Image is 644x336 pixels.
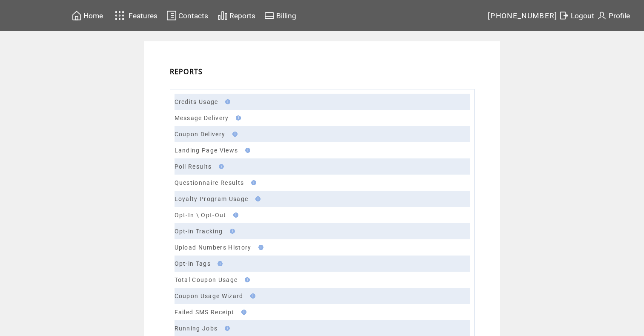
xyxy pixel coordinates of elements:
a: Billing [263,9,298,22]
img: help.gif [216,164,224,169]
span: Contacts [178,11,208,20]
img: help.gif [242,277,250,282]
span: [PHONE_NUMBER] [488,11,558,20]
a: Opt-in Tracking [175,228,223,235]
a: Logout [558,9,595,22]
img: help.gif [231,213,238,218]
img: help.gif [239,310,246,315]
a: Total Coupon Usage [175,276,238,283]
a: Loyalty Program Usage [175,195,249,202]
span: Logout [571,11,594,20]
img: help.gif [230,132,238,137]
a: Contacts [165,9,209,22]
a: Running Jobs [175,325,218,332]
img: help.gif [248,293,255,299]
img: features.svg [112,9,127,23]
img: profile.svg [597,10,607,21]
img: contacts.svg [166,10,177,21]
img: help.gif [253,196,260,201]
a: Failed SMS Receipt [175,309,235,316]
img: creidtcard.svg [264,10,275,21]
img: help.gif [233,115,241,121]
img: help.gif [215,261,223,266]
a: Coupon Delivery [175,131,226,138]
a: Poll Results [175,163,212,170]
span: Profile [609,11,630,20]
span: Features [129,11,157,20]
a: Home [70,9,104,22]
a: Features [111,7,159,24]
span: REPORTS [170,67,203,76]
a: Questionnaire Results [175,179,244,186]
img: help.gif [222,326,230,331]
img: help.gif [227,229,235,234]
img: help.gif [256,245,263,250]
a: Credits Usage [175,98,218,105]
a: Reports [216,9,257,22]
img: help.gif [243,148,250,153]
span: Billing [276,11,296,20]
a: Opt-In \ Opt-Out [175,212,226,218]
a: Opt-in Tags [175,260,211,267]
img: help.gif [223,99,230,104]
a: Message Delivery [175,115,229,121]
img: home.svg [72,10,82,21]
a: Landing Page Views [175,147,238,154]
span: Reports [229,11,255,20]
a: Upload Numbers History [175,244,252,251]
img: help.gif [249,180,256,185]
img: chart.svg [218,10,228,21]
a: Coupon Usage Wizard [175,293,243,299]
img: exit.svg [559,10,569,21]
span: Home [83,11,103,20]
a: Profile [595,9,631,22]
